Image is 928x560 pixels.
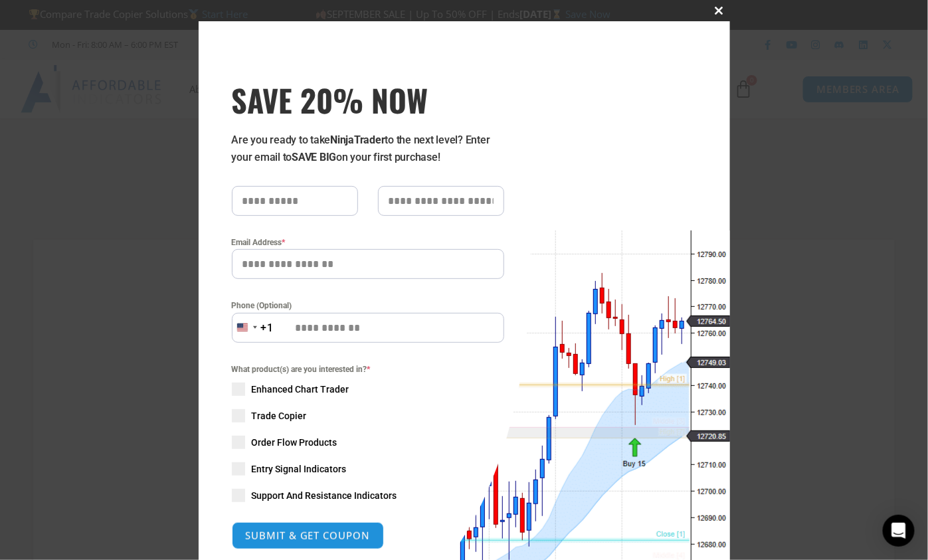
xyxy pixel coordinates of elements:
[232,132,504,166] p: Are you ready to take to the next level? Enter your email to on your first purchase!
[232,363,504,376] span: What product(s) are you interested in?
[252,383,349,396] span: Enhanced Chart Trader
[252,409,307,422] span: Trade Copier
[252,462,347,476] span: Entry Signal Indicators
[232,409,504,422] label: Trade Copier
[883,515,915,547] div: Open Intercom Messenger
[252,436,337,449] span: Order Flow Products
[252,489,397,502] span: Support And Resistance Indicators
[232,299,504,312] label: Phone (Optional)
[330,134,385,146] strong: NinjaTrader
[232,81,504,118] h3: SAVE 20% NOW
[232,436,504,449] label: Order Flow Products
[232,462,504,476] label: Entry Signal Indicators
[232,489,504,502] label: Support And Resistance Indicators
[292,151,336,163] strong: SAVE BIG
[232,313,274,343] button: Selected country
[261,320,274,337] div: +1
[232,522,384,549] button: SUBMIT & GET COUPON
[232,236,504,249] label: Email Address
[232,383,504,396] label: Enhanced Chart Trader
